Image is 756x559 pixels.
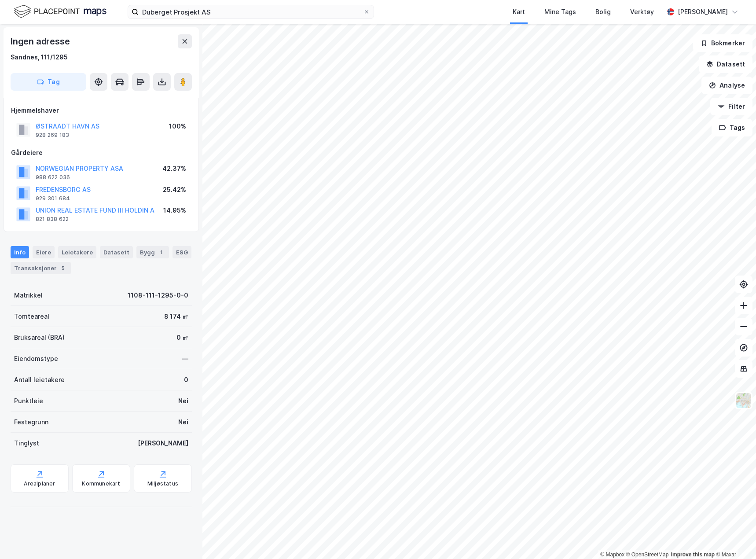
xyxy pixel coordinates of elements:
div: Antall leietakere [14,375,65,385]
div: Bruksareal (BRA) [14,332,65,343]
div: Ingen adresse [11,34,71,48]
div: Nei [178,417,188,427]
div: Kommunekart [82,480,120,487]
div: Datasett [100,246,133,258]
div: Mine Tags [544,7,576,17]
div: 929 301 684 [36,195,70,202]
img: logo.f888ab2527a4732fd821a326f86c7f29.svg [14,4,106,19]
div: Matrikkel [14,290,43,301]
div: Bolig [595,7,611,17]
input: Søk på adresse, matrikkel, gårdeiere, leietakere eller personer [139,5,363,18]
div: 8 174 ㎡ [164,311,188,322]
div: Eiere [33,246,55,258]
div: 1 [157,248,165,257]
div: Bygg [136,246,169,258]
div: Eiendomstype [14,353,58,364]
div: Kontrollprogram for chat [712,517,756,559]
div: 100% [169,121,186,132]
div: Arealplaner [24,480,55,487]
button: Datasett [699,55,752,73]
div: Festegrunn [14,417,48,427]
button: Tag [11,73,86,91]
div: 821 838 622 [36,216,69,223]
button: Tags [712,119,752,136]
div: Miljøstatus [147,480,178,487]
img: Z [735,392,752,409]
div: 42.37% [162,163,186,174]
div: Info [11,246,29,258]
div: Hjemmelshaver [11,105,191,116]
div: Gårdeiere [11,147,191,158]
a: Mapbox [600,552,624,558]
div: 25.42% [163,184,186,195]
button: Filter [710,98,752,115]
a: Improve this map [671,552,715,558]
div: 0 [184,375,188,385]
div: Nei [178,396,188,406]
div: Tinglyst [14,438,39,449]
div: [PERSON_NAME] [678,7,728,17]
div: Sandnes, 111/1295 [11,52,68,63]
div: 988 622 036 [36,174,70,181]
div: Kart [513,7,525,17]
button: Bokmerker [693,34,752,52]
div: 0 ㎡ [176,332,188,343]
div: Leietakere [58,246,96,258]
div: Verktøy [630,7,654,17]
div: 5 [59,264,67,272]
div: 928 269 183 [36,132,69,139]
div: — [182,353,188,364]
div: [PERSON_NAME] [138,438,188,449]
div: ESG [172,246,191,258]
a: OpenStreetMap [626,552,669,558]
button: Analyse [701,77,752,94]
div: Tomteareal [14,311,49,322]
div: Punktleie [14,396,43,406]
div: 14.95% [163,205,186,216]
div: Transaksjoner [11,262,71,274]
iframe: Chat Widget [712,517,756,559]
div: 1108-111-1295-0-0 [128,290,188,301]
